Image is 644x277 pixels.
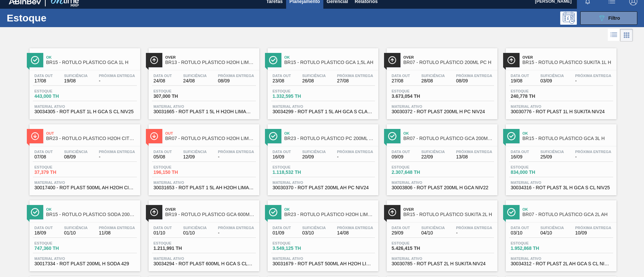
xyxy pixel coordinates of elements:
[154,170,201,175] span: 196,150 TH
[273,165,320,169] span: Estoque
[392,105,492,109] span: Material ativo
[64,74,88,78] span: Suficiência
[35,74,53,78] span: Data out
[144,43,263,119] a: ÍconeOverBR13 - RÓTULO PLÁSTICO H2OH LIMAO 1,5L HData out24/08Suficiência24/08Próxima Entrega08/0...
[392,226,410,230] span: Data out
[24,43,144,119] a: ÍconeOkBR15 - RÓTULO PLÁSTICO GCA 1L HData out17/08Suficiência19/08Próxima Entrega-Estoque443,000...
[183,78,207,83] span: 24/08
[511,89,558,93] span: Estoque
[511,241,558,245] span: Estoque
[523,55,613,59] span: Over
[35,78,53,83] span: 17/08
[507,208,516,216] img: Ícone
[404,60,494,65] span: BR07 - RÓTULO PLÁSTICO 200ML PC H
[404,136,494,141] span: BR07 - RÓTULO PLÁSTICO GCA 200ML H
[523,136,613,141] span: BR15 - RÓTULO PLÁSTICO GCA 3L H
[302,230,326,235] span: 03/10
[46,60,137,65] span: BR15 - RÓTULO PLÁSTICO GCA 1L H
[154,185,254,190] span: 30031653 - ROT PLAST 1 5L AH H2OH LIMAO IN211
[150,208,158,216] img: Ícone
[337,154,373,159] span: -
[35,109,135,114] span: 30034305 - ROT PLAST 1L H GCA S CL NIV25
[575,226,611,230] span: Próxima Entrega
[31,56,39,64] img: Ícone
[35,170,82,175] span: 37,379 TH
[273,246,320,251] span: 3.549,125 TH
[273,181,373,185] span: Material ativo
[99,230,135,235] span: 11/08
[456,226,492,230] span: Próxima Entrega
[302,74,326,78] span: Suficiência
[218,74,254,78] span: Próxima Entrega
[154,226,172,230] span: Data out
[284,212,375,217] span: BR23 - RÓTULO PLÁSTICO H2OH LIMONETO 500ML AH
[46,55,137,59] span: Ok
[99,226,135,230] span: Próxima Entrega
[183,74,207,78] span: Suficiência
[511,185,611,190] span: 30034316 - ROT PLAST 3L H GCA S CL NIV25
[273,109,373,114] span: 30034299 - ROT PLAST 1 5L AH GCA S CLAIM NIV25
[575,154,611,159] span: -
[183,150,207,154] span: Suficiência
[31,132,39,140] img: Ícone
[7,14,107,22] h1: Estoque
[404,55,494,59] span: Over
[540,78,564,83] span: 03/09
[302,150,326,154] span: Suficiência
[273,78,291,83] span: 23/08
[165,60,256,65] span: BR13 - RÓTULO PLÁSTICO H2OH LIMAO 1,5L H
[421,150,445,154] span: Suficiência
[263,43,382,119] a: ÍconeOkBR15 - RÓTULO PLÁSTICO GCA 1,5L AHData out23/08Suficiência26/08Próxima Entrega27/08Estoque...
[99,78,135,83] span: -
[337,78,373,83] span: 27/08
[273,230,291,235] span: 01/09
[165,207,256,211] span: Over
[540,74,564,78] span: Suficiência
[35,246,82,251] span: 747,360 TH
[575,230,611,235] span: 10/09
[150,132,158,140] img: Ícone
[64,78,88,83] span: 19/08
[388,132,396,140] img: Ícone
[99,154,135,159] span: -
[392,165,439,169] span: Estoque
[392,170,439,175] span: 2.307,648 TH
[165,55,256,59] span: Over
[154,78,172,83] span: 24/08
[144,119,263,195] a: ÍconeOutBR07 - RÓTULO PLÁSTICO H2OH LIMÃO 1,5L AHData out05/08Suficiência12/09Próxima Entrega-Est...
[183,230,207,235] span: 01/10
[337,226,373,230] span: Próxima Entrega
[64,230,88,235] span: 01/10
[540,230,564,235] span: 04/10
[388,208,396,216] img: Ícone
[337,230,373,235] span: 14/08
[511,165,558,169] span: Estoque
[392,150,410,154] span: Data out
[392,89,439,93] span: Estoque
[218,78,254,83] span: 08/09
[284,55,375,59] span: Ok
[456,154,492,159] span: 13/08
[580,11,637,25] button: Filtro
[421,154,445,159] span: 22/09
[523,207,613,211] span: Ok
[35,89,82,93] span: Estoque
[154,150,172,154] span: Data out
[501,119,620,195] a: ÍconeOkBR15 - RÓTULO PLÁSTICO GCA 3L HData out16/09Suficiência25/09Próxima Entrega-Estoque834,000...
[511,170,558,175] span: 834,000 TH
[64,226,88,230] span: Suficiência
[218,150,254,154] span: Próxima Entrega
[46,136,137,141] span: BR23 - RÓTULO PLÁSTICO H2OH CITRUS 500ML AH
[507,132,516,140] img: Ícone
[511,78,529,83] span: 19/08
[35,165,82,169] span: Estoque
[511,181,611,185] span: Material ativo
[284,207,375,211] span: Ok
[154,165,201,169] span: Estoque
[35,150,53,154] span: Data out
[540,226,564,230] span: Suficiência
[35,105,135,109] span: Material ativo
[421,78,445,83] span: 28/08
[35,185,135,190] span: 30017400 - ROT PLAST 500ML AH H2OH CITRUS 429
[392,154,410,159] span: 09/09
